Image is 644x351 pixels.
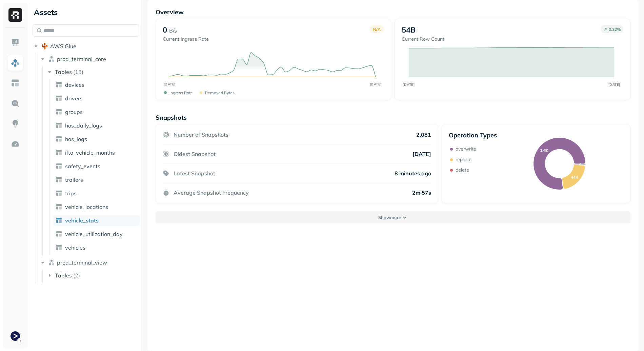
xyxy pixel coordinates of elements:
[11,38,20,47] img: Dashboard
[53,161,140,172] a: safety_events
[402,25,416,35] p: 54B
[56,109,62,115] img: table
[395,170,431,177] p: 8 minutes ago
[65,109,83,115] span: groups
[65,203,108,210] span: vehicle_locations
[169,26,177,35] p: B/s
[46,66,140,77] button: Tables(13)
[55,69,72,75] span: Tables
[11,331,20,341] img: Terminal
[163,25,167,35] p: 0
[65,163,100,170] span: safety_events
[53,229,140,239] a: vehicle_utilization_day
[39,257,139,268] button: prod_terminal_view
[11,119,20,128] img: Insights
[571,175,578,180] text: 444
[53,215,140,226] a: vehicle_stats
[57,56,106,62] span: prod_terminal_core
[33,7,139,18] div: Assets
[53,147,140,158] a: ifta_vehicle_months
[56,176,62,183] img: table
[53,120,140,131] a: hos_daily_logs
[456,146,476,152] p: overwrite
[378,214,401,221] p: Show more
[56,190,62,197] img: table
[174,170,215,177] p: Latest Snapshot
[57,259,107,266] span: prod_terminal_view
[56,81,62,88] img: table
[169,90,193,95] p: Ingress Rate
[56,122,62,129] img: table
[65,217,99,224] span: vehicle_stats
[11,58,20,67] img: Assets
[65,231,123,237] span: vehicle_utilization_day
[56,244,62,251] img: table
[403,82,415,86] tspan: [DATE]
[11,99,20,108] img: Query Explorer
[174,151,216,157] p: Oldest Snapshot
[65,95,83,102] span: drivers
[8,8,22,22] img: Ryft
[11,79,20,87] img: Asset Explorer
[73,272,80,279] p: ( 2 )
[53,174,140,185] a: trailers
[11,140,20,149] img: Optimization
[53,106,140,117] a: groups
[369,82,381,86] tspan: [DATE]
[56,163,62,170] img: table
[53,134,140,144] a: hos_logs
[608,82,620,86] tspan: [DATE]
[53,242,140,253] a: vehicles
[41,43,48,50] img: root
[56,149,62,156] img: table
[48,259,55,266] img: namespace
[56,203,62,210] img: table
[456,156,471,163] p: replace
[65,149,115,156] span: ifta_vehicle_months
[65,81,84,88] span: devices
[55,272,72,279] span: Tables
[33,41,139,52] button: AWS Glue
[163,36,209,42] p: Current Ingress Rate
[174,189,249,196] p: Average Snapshot Frequency
[402,36,444,42] p: Current Row Count
[174,131,228,138] p: Number of Snapshots
[456,167,469,173] p: delete
[53,201,140,212] a: vehicle_locations
[53,93,140,104] a: drivers
[65,190,77,197] span: trips
[53,188,140,199] a: trips
[156,114,187,121] p: Snapshots
[56,95,62,102] img: table
[56,136,62,142] img: table
[609,27,621,32] p: 0.32 %
[412,189,431,196] p: 2m 57s
[73,69,83,75] p: ( 13 )
[449,131,497,139] p: Operation Types
[39,54,139,64] button: prod_terminal_core
[65,136,87,142] span: hos_logs
[579,162,581,167] text: 4
[65,244,85,251] span: vehicles
[416,131,431,138] p: 2,081
[373,27,381,32] p: N/A
[156,8,630,16] p: Overview
[163,82,175,86] tspan: [DATE]
[65,122,102,129] span: hos_daily_logs
[412,151,431,157] p: [DATE]
[540,148,549,153] text: 1.6K
[56,217,62,224] img: table
[50,43,76,50] span: AWS Glue
[53,79,140,90] a: devices
[56,231,62,237] img: table
[205,90,235,95] p: Removed bytes
[156,211,630,223] button: Showmore
[48,56,55,62] img: namespace
[46,270,140,281] button: Tables(2)
[65,176,83,183] span: trailers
